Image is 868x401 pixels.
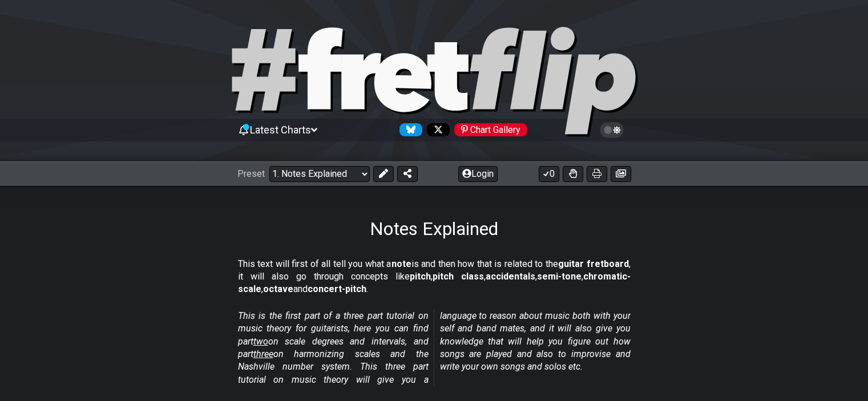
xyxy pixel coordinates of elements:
strong: note [391,258,411,269]
strong: concert-pitch [308,283,366,294]
strong: guitar fretboard [558,258,629,269]
div: Chart Gallery [454,123,527,136]
button: Login [458,166,498,182]
a: #fretflip at Pinterest [450,123,527,136]
span: two [253,336,268,347]
select: Preset [269,166,370,182]
button: Edit Preset [373,166,394,182]
em: This is the first part of a three part tutorial on music theory for guitarists, here you can find... [238,310,631,385]
button: Create image [611,166,631,182]
strong: accidentals [486,271,535,282]
button: Toggle Dexterity for all fretkits [563,166,583,182]
span: three [253,349,273,359]
p: This text will first of all tell you what a is and then how that is related to the , it will also... [238,258,631,296]
h1: Notes Explained [370,218,498,240]
button: Print [587,166,607,182]
strong: pitch class [433,271,484,282]
span: Preset [237,168,265,179]
a: Follow #fretflip at X [422,123,450,136]
a: Follow #fretflip at Bluesky [395,123,422,136]
strong: pitch [410,271,431,282]
strong: octave [263,283,293,294]
button: Share Preset [397,166,418,182]
span: Latest Charts [250,124,311,136]
button: 0 [539,166,559,182]
span: Toggle light / dark theme [605,125,619,135]
strong: semi-tone [537,271,582,282]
